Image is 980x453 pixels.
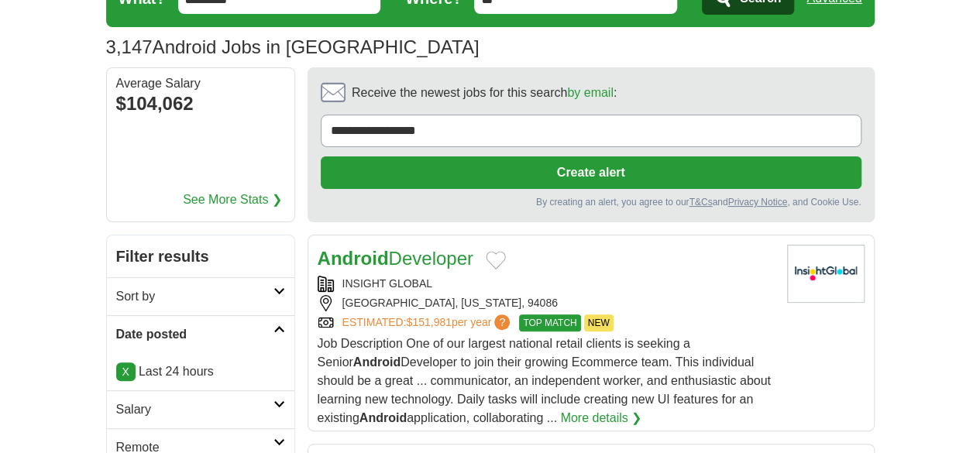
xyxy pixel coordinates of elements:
[567,86,614,99] a: by email
[342,314,514,331] a: ESTIMATED:$151,981per year?
[494,314,510,330] span: ?
[107,235,294,277] h2: Filter results
[116,287,273,306] h2: Sort by
[116,325,273,344] h2: Date posted
[727,197,787,208] a: Privacy Notice
[116,362,285,381] p: Last 24 hours
[321,195,861,209] div: By creating an alert, you agree to our and , and Cookie Use.
[353,355,401,369] strong: Android
[116,362,136,381] a: X
[116,77,285,90] div: Average Salary
[107,277,294,315] a: Sort by
[486,251,506,269] button: Add to favorite jobs
[321,156,861,189] button: Create alert
[359,411,407,424] strong: Android
[342,277,432,290] a: INSIGHT GLOBAL
[318,337,771,424] span: Job Description One of our largest national retail clients is seeking a Senior Developer to join ...
[106,36,480,57] h1: Android Jobs in [GEOGRAPHIC_DATA]
[106,33,153,61] span: 3,147
[318,248,473,269] a: AndroidDeveloper
[406,316,451,328] span: $151,981
[352,84,617,102] span: Receive the newest jobs for this search :
[107,390,294,428] a: Salary
[107,315,294,353] a: Date posted
[560,409,641,427] a: More details ❯
[519,314,580,331] span: TOP MATCH
[183,190,282,209] a: See More Stats ❯
[584,314,614,331] span: NEW
[116,90,285,118] div: $104,062
[318,295,775,311] div: [GEOGRAPHIC_DATA], [US_STATE], 94086
[787,245,865,303] img: Insight Global logo
[116,400,273,419] h2: Salary
[689,197,712,208] a: T&Cs
[318,248,389,269] strong: Android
